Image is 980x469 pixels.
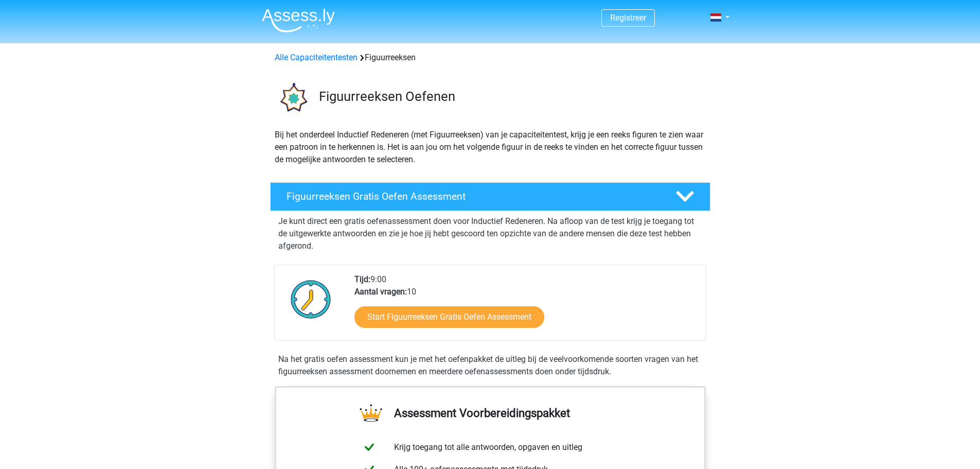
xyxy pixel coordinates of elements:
[266,182,715,211] a: Figuurreeksen Gratis Oefen Assessment
[262,8,335,32] img: Assessly
[354,287,407,297] b: Aantal vragen:
[287,190,659,202] h4: Figuurreeksen Gratis Oefen Assessment
[271,76,314,120] img: figuurreeksen
[319,89,702,105] h3: Figuurreeksen Oefenen
[347,273,705,340] div: 9:00 10
[275,129,706,166] p: Bij het onderdeel Inductief Redeneren (met Figuurreeksen) van je capaciteitentest, krijg je een r...
[354,306,544,328] a: Start Figuurreeksen Gratis Oefen Assessment
[278,215,702,252] p: Je kunt direct een gratis oefenassessment doen voor Inductief Redeneren. Na afloop van de test kr...
[275,53,358,62] a: Alle Capaciteitentesten
[274,353,706,378] div: Na het gratis oefen assessment kun je met het oefenpakket de uitleg bij de veelvoorkomende soorte...
[271,51,710,64] div: Figuurreeksen
[610,13,646,23] a: Registreer
[285,273,337,325] img: Klok
[354,274,370,284] b: Tijd:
